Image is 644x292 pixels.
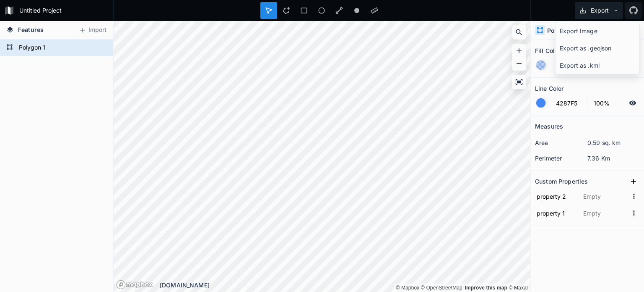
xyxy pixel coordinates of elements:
input: Name [535,207,577,219]
h2: Line Color [535,82,563,95]
input: Empty [582,190,628,203]
h2: Fill Color [535,44,560,57]
input: Empty [582,207,628,219]
button: Export [575,2,623,19]
h4: Polygon 1 [547,26,576,35]
button: Import [75,24,111,37]
a: Maxar [509,285,529,291]
a: Mapbox logo [116,280,153,289]
a: Map feedback [465,285,507,291]
div: Export Image [556,22,639,39]
a: Mapbox [396,285,419,291]
dd: 0.59 sq. km [587,138,640,147]
h2: Custom Properties [535,175,588,188]
div: Export as .geojson [556,39,639,57]
div: Export as .kml [556,57,639,74]
span: Features [18,25,44,34]
div: [DOMAIN_NAME] [160,281,530,289]
a: OpenStreetMap [421,285,462,291]
h2: Measures [535,120,563,133]
dt: area [535,138,587,147]
dd: 7.36 Km [587,154,640,163]
input: Name [535,190,577,203]
dt: perimeter [535,154,587,163]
